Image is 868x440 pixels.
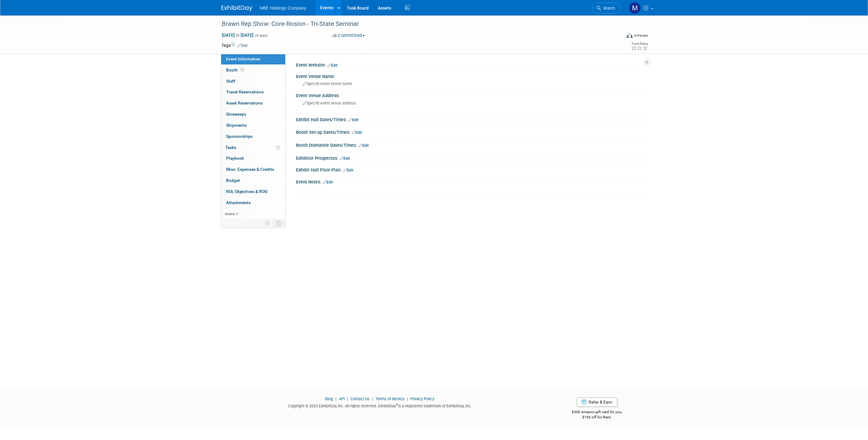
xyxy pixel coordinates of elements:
span: | [371,397,375,401]
div: Event Venue Name: [296,72,647,80]
span: Booth not reserved yet [239,68,245,72]
span: Attachments [226,200,251,205]
td: Tags [221,42,248,48]
a: Edit [340,156,350,161]
a: Edit [352,130,362,135]
a: Budget [221,175,285,186]
a: Blog [325,397,333,401]
a: more [221,208,285,219]
a: Travel Reservations [221,87,285,97]
div: Event Website: [296,60,647,68]
span: [DATE] [DATE] [221,32,254,38]
span: Search [601,6,615,10]
div: Booth Dismantle Dates/Times: [296,141,647,149]
a: Contact Us [351,397,370,401]
a: ROI, Objectives & ROO [221,186,285,197]
a: Edit [343,168,353,172]
span: Tasks [225,145,236,150]
span: Event Information [226,56,261,61]
img: Morgan Goddard [629,2,641,14]
div: Event Format [585,32,648,41]
span: | [405,397,409,401]
span: Booth [226,68,245,72]
span: more [225,211,235,216]
a: Edit [323,180,333,184]
span: | [346,397,350,401]
span: Specify event venue name [303,81,352,86]
td: Toggle Event Tabs [273,219,286,227]
button: Committed [331,32,367,39]
span: Travel Reservations [226,89,264,94]
a: Attachments [221,197,285,208]
td: Personalize Event Tab Strip [262,219,273,227]
div: $500 Amazon gift card for you, [547,405,647,420]
a: Booth [221,65,285,76]
a: Edit [327,63,338,68]
a: Edit [359,143,369,148]
a: Terms of Service [375,397,404,401]
span: Playbook [226,156,244,161]
a: Event Information [221,54,285,64]
div: Event Rating [631,42,648,45]
a: Refer & Earn [577,397,617,407]
a: Search [593,3,621,14]
a: Privacy Policy [410,397,434,401]
span: Shipments [226,123,247,128]
a: Edit [348,118,359,122]
span: Specify event venue address [303,101,356,105]
a: API [339,397,345,401]
span: Sponsorships [226,134,253,139]
div: Event Venue Address: [296,91,647,99]
span: | [334,397,338,401]
img: Format-Inperson.png [627,33,633,38]
sup: ® [396,403,398,406]
span: Staff [226,79,235,84]
a: Staff [221,76,285,87]
a: Playbook [221,153,285,164]
span: Budget [226,178,240,183]
div: Event Notes: [296,177,647,185]
div: $150 off for them. [547,415,647,420]
span: Giveaways [226,112,246,117]
div: Exhibit Hall Floor Plan: [296,165,647,173]
a: Sponsorships [221,131,285,142]
a: Tasks [221,142,285,153]
span: (4 days) [255,34,268,38]
a: Shipments [221,120,285,131]
span: ROI, Objectives & ROO [226,189,267,194]
span: Misc. Expenses & Credits [226,167,274,172]
img: ExhibitDay [221,5,252,11]
a: Asset Reservations [221,98,285,109]
span: NBE Holdings Company [260,6,306,10]
a: Giveaways [221,109,285,120]
span: to [235,33,241,38]
a: Edit [237,43,248,48]
div: Exhibitor Prospectus: [296,154,647,162]
span: Asset Reservations [226,101,263,105]
div: Booth Set-up Dates/Times: [296,128,647,136]
a: Misc. Expenses & Credits [221,164,285,175]
div: Copyright © 2025 ExhibitDay, Inc. All rights reserved. ExhibitDay is a registered trademark of Ex... [221,402,538,409]
div: Exhibit Hall Dates/Times: [296,115,647,123]
div: Brawn Rep Show: Core-Rosion - Tri-State Seminar [220,19,612,30]
div: In-Person [634,33,648,38]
